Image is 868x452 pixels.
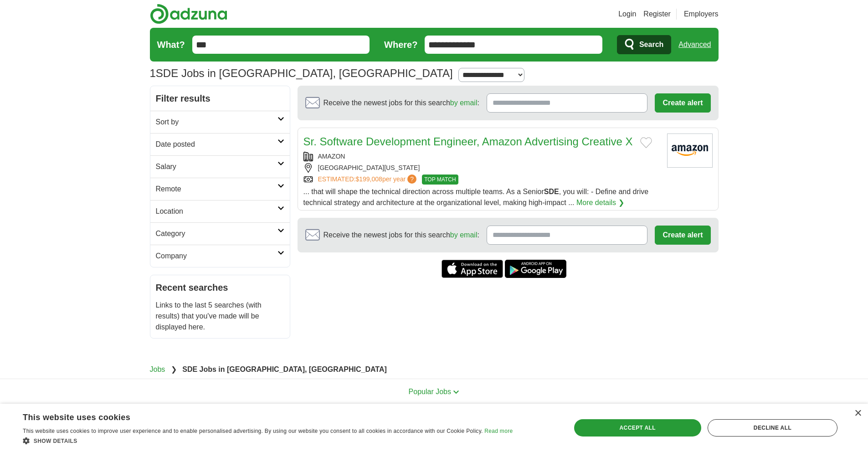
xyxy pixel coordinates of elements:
[655,93,710,113] button: Create alert
[854,410,861,417] div: Close
[643,9,671,20] a: Register
[150,178,290,200] a: Remote
[150,200,290,222] a: Location
[150,4,227,24] img: Adzuna logo
[324,98,479,108] span: Receive the newest jobs for this search :
[640,137,652,148] button: Add to favorite jobs
[655,226,710,245] button: Create alert
[156,161,277,172] h2: Salary
[684,9,719,20] a: Employers
[150,133,290,155] a: Date posted
[303,135,633,148] a: Sr. Software Development Engineer, Amazon Advertising Creative X
[453,390,459,394] img: toggle icon
[318,175,419,185] a: ESTIMATED:$199,008per year?
[618,9,636,20] a: Login
[23,436,513,445] div: Show details
[156,117,277,128] h2: Sort by
[156,281,284,294] h2: Recent searches
[156,228,277,239] h2: Category
[157,38,185,51] label: What?
[484,428,513,434] a: Read more, opens a new window
[34,438,77,444] span: Show details
[544,188,559,195] strong: SDE
[150,365,165,373] a: Jobs
[450,99,478,107] a: by email
[23,409,490,423] div: This website uses cookies
[171,365,177,373] span: ❯
[156,206,277,217] h2: Location
[156,139,277,150] h2: Date posted
[150,155,290,178] a: Salary
[409,388,451,395] span: Popular Jobs
[150,245,290,267] a: Company
[617,35,671,54] button: Search
[450,231,478,239] a: by email
[303,163,660,173] div: [GEOGRAPHIC_DATA][US_STATE]
[505,260,566,278] a: Get the Android app
[639,36,663,54] span: Search
[667,134,713,168] img: Amazon logo
[150,86,290,111] h2: Filter results
[384,38,417,51] label: Where?
[182,365,387,373] strong: SDE Jobs in [GEOGRAPHIC_DATA], [GEOGRAPHIC_DATA]
[407,175,416,184] span: ?
[574,419,701,437] div: Accept all
[355,175,382,183] span: $199,008
[156,300,284,333] p: Links to the last 5 searches (with results) that you've made will be displayed here.
[422,175,458,185] span: TOP MATCH
[150,65,156,82] span: 1
[442,260,503,278] a: Get the iPhone app
[156,184,277,195] h2: Remote
[23,428,483,434] span: This website uses cookies to improve user experience and to enable personalised advertising. By u...
[576,197,624,208] a: More details ❯
[156,251,277,262] h2: Company
[318,153,345,160] a: AMAZON
[678,36,711,54] a: Advanced
[150,222,290,245] a: Category
[324,230,479,241] span: Receive the newest jobs for this search :
[150,67,453,79] h1: SDE Jobs in [GEOGRAPHIC_DATA], [GEOGRAPHIC_DATA]
[303,188,649,206] span: ... that will shape the technical direction across multiple teams. As a Senior , you will: - Defi...
[150,111,290,133] a: Sort by
[708,419,837,437] div: Decline all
